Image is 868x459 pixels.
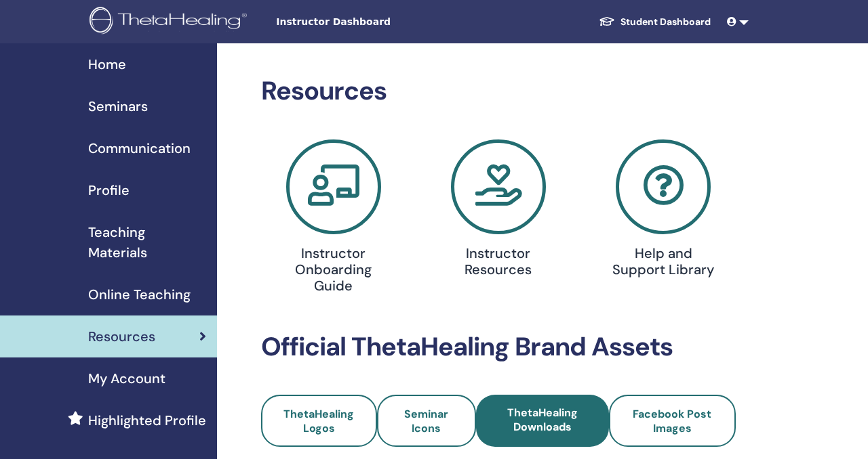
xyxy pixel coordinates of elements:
h4: Help and Support Library [612,245,716,278]
span: ThetaHealing Logos [283,407,354,435]
a: Instructor Onboarding Guide [259,139,408,299]
a: ThetaHealing Logos [261,395,377,447]
span: Highlighted Profile [88,410,206,431]
h4: Instructor Onboarding Guide [281,245,386,294]
span: My Account [88,368,165,389]
span: ThetaHealing Downloads [507,406,578,434]
span: Resources [88,326,155,347]
span: Seminars [88,96,148,116]
span: Teaching Materials [88,222,206,263]
a: Facebook Post Images [609,395,736,447]
img: logo.png [90,7,252,37]
h2: Resources [261,76,736,107]
span: Online Teaching [88,284,191,305]
a: Instructor Resources [424,139,572,283]
span: Profile [88,180,130,200]
span: Home [88,54,126,74]
span: Communication [88,138,191,158]
a: Help and Support Library [589,139,738,283]
span: Facebook Post Images [633,407,711,435]
span: Seminar Icons [404,407,448,435]
h4: Instructor Resources [446,245,551,278]
span: Instructor Dashboard [276,15,479,29]
a: Student Dashboard [588,9,722,35]
h2: Official ThetaHealing Brand Assets [261,332,736,363]
img: graduation-cap-white.svg [599,16,615,27]
a: Seminar Icons [377,395,476,447]
a: ThetaHealing Downloads [476,395,609,447]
